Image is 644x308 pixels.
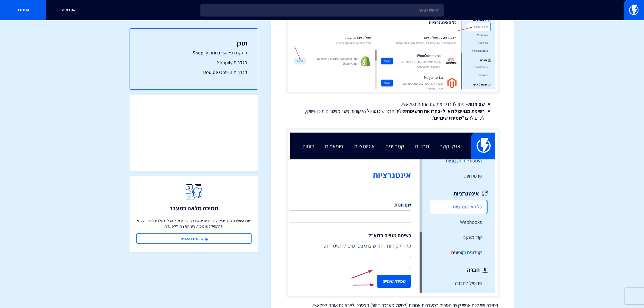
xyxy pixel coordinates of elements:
a: התקנת פלאשי בחנות Shopify [141,49,247,56]
input: חיפוש מהיר... [200,4,444,17]
a: הגדרות Shopify [141,59,247,66]
p: צוות התמיכה שלנו יסייע לכם להעביר את כל המידע מכל הכלים שלכם לתוך פלאשי ולהתחיל לשווק מיד, השירות... [136,218,252,229]
strong: רשימת מנויים לדוא"ל [443,108,485,114]
strong: שמירת שינויים [434,115,462,121]
h3: תוכן [141,40,247,47]
li: – שאליה תרצו שיכנסו כל הלקוחות אשר מאשרים תוכן שיווקי, לסיום לחצו " ". [301,108,485,122]
li: – ניתן להגדיר את שם החנות בפלאשי. [301,101,485,108]
a: הגדרות Double Opt-In [141,69,247,76]
a: קביעת שיחת הטמעה [136,233,252,244]
strong: בחרו את הרשימה [407,108,440,114]
strong: שם חנות [468,101,485,107]
h3: תמיכה מלאה במעבר [170,205,218,211]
